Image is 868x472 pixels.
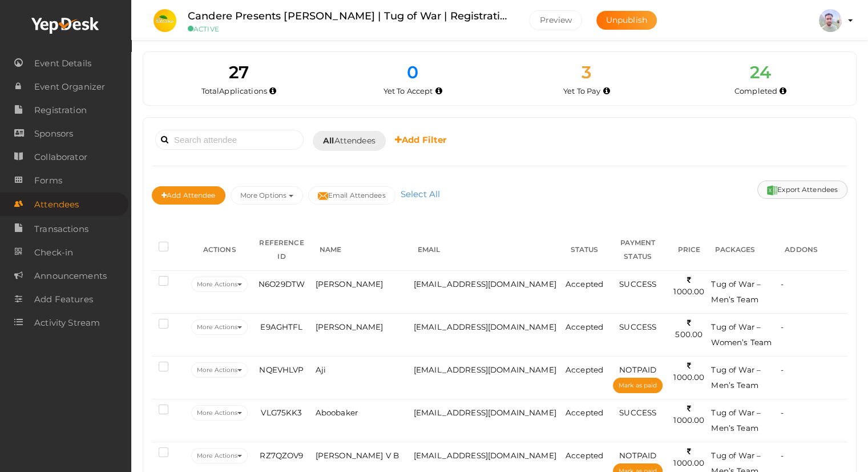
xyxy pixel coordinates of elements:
span: 27 [229,62,249,83]
button: More Actions [191,319,248,335]
span: Attendees [34,193,79,216]
th: ADDONS [778,229,847,271]
span: [PERSON_NAME] [316,322,383,331]
span: 24 [750,62,771,83]
span: Accepted [566,408,603,417]
th: PRICE [669,229,708,271]
span: [EMAIL_ADDRESS][DOMAIN_NAME] [414,322,556,331]
button: Email Attendees [308,186,395,205]
label: Candere Presents [PERSON_NAME] | Tug of War | Registration [188,8,512,25]
th: PAYMENT STATUS [606,229,669,271]
span: Attendees [323,135,376,147]
span: Unpublish [606,15,647,25]
span: Activity Stream [34,311,100,334]
img: ACg8ocJxTL9uYcnhaNvFZuftGNHJDiiBHTVJlCXhmLL3QY_ku3qgyu-z6A=s100 [819,9,842,32]
span: Registration [34,99,87,122]
span: Check-in [34,241,73,264]
span: Accepted [566,365,603,374]
span: [EMAIL_ADDRESS][DOMAIN_NAME] [414,408,556,417]
button: Export Attendees [757,181,847,199]
button: Preview [529,10,582,30]
span: Total [201,86,267,95]
span: SUCCESS [619,322,656,331]
small: ACTIVE [188,25,512,33]
span: - [781,279,784,289]
span: [EMAIL_ADDRESS][DOMAIN_NAME] [414,451,556,460]
span: Collaborator [34,146,87,169]
button: Mark as paid [613,378,663,393]
span: SUCCESS [619,279,656,289]
span: Tug of War – Men’s Team [711,365,761,390]
input: Search attendee [155,130,304,150]
span: RZ7QZOV9 [260,451,303,460]
span: 1000.00 [673,447,704,468]
span: - [781,365,784,374]
a: Select All [398,189,443,199]
span: Tug of War – Men’s Team [711,279,761,304]
span: Announcements [34,265,107,287]
span: [PERSON_NAME] V B [316,451,399,460]
th: STATUS [563,229,606,271]
i: Accepted by organizer and yet to make payment [603,88,610,94]
button: Add Attendee [152,186,225,205]
span: REFERENCE ID [259,238,304,261]
span: Tug of War – Men’s Team [711,408,761,433]
th: NAME [313,229,411,271]
button: More Actions [191,277,248,292]
span: Accepted [566,322,603,331]
span: 500.00 [675,318,703,339]
button: More Actions [191,405,248,421]
b: Add Filter [395,134,447,145]
span: [EMAIL_ADDRESS][DOMAIN_NAME] [414,365,556,374]
span: Tug of War – Women’s Team [711,322,772,347]
span: - [781,322,784,331]
span: Aboobaker [316,408,358,417]
button: More Actions [191,362,248,378]
span: - [781,408,784,417]
span: NOTPAID [619,365,656,374]
span: E9AGHTFL [260,322,302,331]
span: Transactions [34,218,88,241]
span: Forms [34,169,62,192]
span: Accepted [566,451,603,460]
span: NQEVHLVP [259,365,304,374]
span: Aji [316,365,326,374]
b: All [323,135,334,146]
span: Event Organizer [34,75,105,98]
th: PACKAGES [708,229,778,271]
span: Mark as paid [619,382,657,389]
span: Yet To Pay [563,86,600,95]
span: 1000.00 [673,275,704,297]
span: 3 [582,62,591,83]
span: NOTPAID [619,451,656,460]
span: 1000.00 [673,361,704,382]
button: More Actions [191,448,248,463]
i: Yet to be accepted by organizer [435,88,442,94]
span: SUCCESS [619,408,656,417]
span: - [781,451,784,460]
span: N6O29DTW [259,279,305,289]
span: [PERSON_NAME] [316,279,383,289]
i: Accepted and completed payment succesfully [780,88,786,94]
span: 1000.00 [673,404,704,425]
span: Applications [219,86,267,95]
i: Total number of applications [269,88,276,94]
span: Yet To Accept [383,86,433,95]
span: Completed [734,86,777,95]
span: Accepted [566,279,603,289]
button: More Options [231,186,303,205]
span: Sponsors [34,122,73,145]
img: mail-filled.svg [318,191,328,201]
img: excel.svg [767,185,777,195]
span: Add Features [34,288,93,311]
img: 0C2H5NAW_small.jpeg [154,9,176,32]
span: Event Details [34,52,91,75]
th: ACTIONS [188,229,251,271]
button: Unpublish [596,11,657,30]
th: EMAIL [411,229,563,271]
span: [EMAIL_ADDRESS][DOMAIN_NAME] [414,279,556,289]
span: 0 [407,62,418,83]
span: VLG75KK3 [261,408,302,417]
